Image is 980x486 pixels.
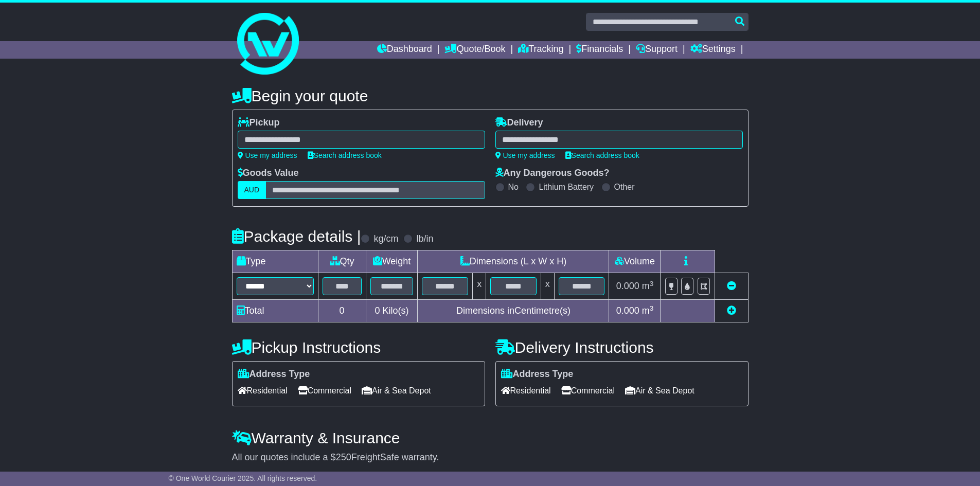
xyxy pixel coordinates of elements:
a: Settings [690,41,736,59]
span: Residential [501,383,551,399]
span: 250 [336,452,351,462]
span: © One World Courier 2025. All rights reserved. [169,474,317,482]
td: Total [232,300,318,322]
label: Address Type [501,369,574,380]
a: Use my address [238,151,297,159]
td: 0 [318,300,366,322]
td: Qty [318,250,366,273]
span: 0.000 [616,281,639,291]
a: Use my address [495,151,555,159]
label: Pickup [238,117,280,129]
span: Air & Sea Depot [625,383,694,399]
h4: Delivery Instructions [495,339,749,356]
label: lb/in [416,233,433,245]
sup: 3 [650,280,654,287]
a: Search address book [565,151,639,159]
a: Quote/Book [444,41,505,59]
span: Commercial [561,383,615,399]
div: All our quotes include a $ FreightSafe warranty. [232,452,749,463]
label: Goods Value [238,168,299,179]
a: Financials [576,41,623,59]
span: Commercial [298,383,351,399]
td: Kilo(s) [366,300,418,322]
h4: Warranty & Insurance [232,429,749,446]
span: m [642,305,654,316]
a: Support [636,41,678,59]
td: Volume [609,250,661,273]
span: 0 [375,305,380,316]
td: Dimensions (L x W x H) [418,250,609,273]
td: Dimensions in Centimetre(s) [418,300,609,322]
a: Tracking [518,41,563,59]
td: x [473,273,486,300]
td: Weight [366,250,418,273]
span: 0.000 [616,305,639,316]
a: Search address book [308,151,382,159]
td: x [541,273,554,300]
label: Delivery [495,117,543,129]
a: Remove this item [727,281,736,291]
label: kg/cm [373,233,398,245]
span: m [642,281,654,291]
span: Air & Sea Depot [362,383,431,399]
h4: Package details | [232,228,361,245]
a: Add new item [727,305,736,316]
a: Dashboard [377,41,432,59]
label: Address Type [238,369,310,380]
sup: 3 [650,304,654,312]
span: Residential [238,383,288,399]
label: Any Dangerous Goods? [495,168,610,179]
h4: Begin your quote [232,87,749,104]
td: Type [232,250,318,273]
label: No [508,182,519,192]
label: Lithium Battery [539,182,594,192]
label: Other [614,182,635,192]
h4: Pickup Instructions [232,339,485,356]
label: AUD [238,181,266,199]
